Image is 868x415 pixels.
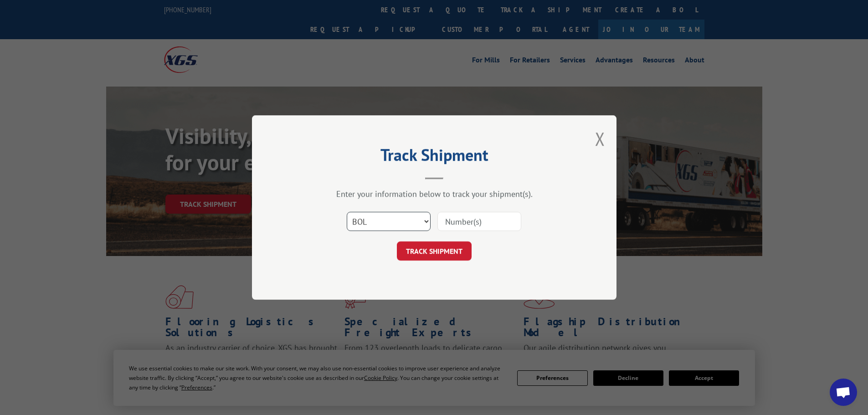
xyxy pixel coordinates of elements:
div: Enter your information below to track your shipment(s). [298,189,571,199]
button: Close modal [595,127,605,151]
div: Open chat [830,379,857,406]
h2: Track Shipment [298,149,571,166]
input: Number(s) [437,212,521,231]
button: TRACK SHIPMENT [397,241,472,261]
